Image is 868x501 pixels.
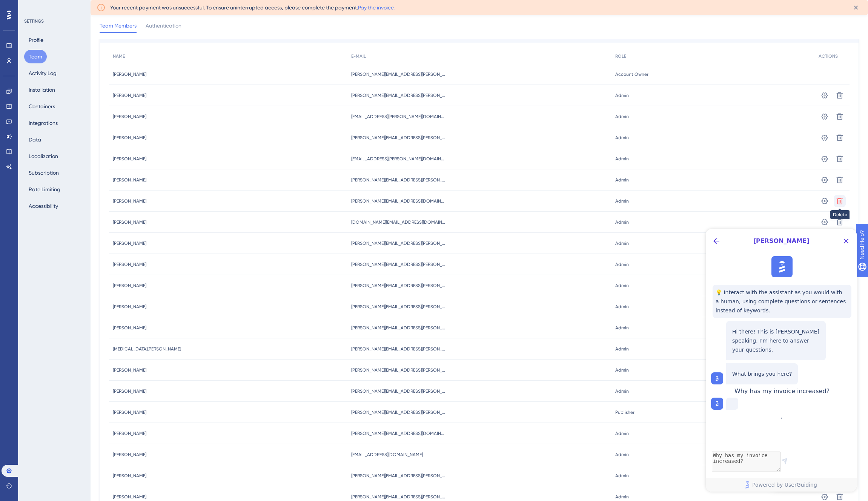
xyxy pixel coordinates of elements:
span: Admin [615,452,629,458]
span: [PERSON_NAME] [113,240,146,246]
span: [PERSON_NAME][EMAIL_ADDRESS][PERSON_NAME][DOMAIN_NAME] [351,409,446,415]
span: [PERSON_NAME] [113,261,146,267]
span: [PERSON_NAME] [113,473,146,479]
span: [PERSON_NAME] [113,409,146,415]
span: [PERSON_NAME][EMAIL_ADDRESS][PERSON_NAME][DOMAIN_NAME] [351,261,446,267]
span: Admin [615,367,629,373]
span: Admin [615,219,629,225]
span: [PERSON_NAME] [113,304,146,310]
span: Authentication [146,21,181,30]
span: [PERSON_NAME][EMAIL_ADDRESS][DOMAIN_NAME] [351,198,446,204]
span: [PERSON_NAME] [113,430,146,436]
span: [PERSON_NAME] [113,198,146,204]
span: [PERSON_NAME] [113,135,146,141]
span: [PERSON_NAME][EMAIL_ADDRESS][DOMAIN_NAME] [351,430,446,436]
span: Admin [615,283,629,289]
span: [PERSON_NAME] [113,494,146,500]
span: [PERSON_NAME] [113,177,146,183]
span: [EMAIL_ADDRESS][DOMAIN_NAME] [351,452,423,458]
span: [PERSON_NAME][EMAIL_ADDRESS][PERSON_NAME][DOMAIN_NAME] [351,240,446,246]
span: [PERSON_NAME] [113,92,146,98]
span: [PERSON_NAME][EMAIL_ADDRESS][PERSON_NAME][DOMAIN_NAME] [351,304,446,310]
span: Admin [615,346,629,352]
span: [MEDICAL_DATA][PERSON_NAME] [113,346,181,352]
span: [PERSON_NAME][EMAIL_ADDRESS][PERSON_NAME][DOMAIN_NAME] [351,283,446,289]
span: [PERSON_NAME][EMAIL_ADDRESS][PERSON_NAME][DOMAIN_NAME] [351,325,446,331]
span: [PERSON_NAME] [113,452,146,458]
span: Admin [615,240,629,246]
span: Admin [615,177,629,183]
span: [PERSON_NAME][EMAIL_ADDRESS][PERSON_NAME][DOMAIN_NAME] [351,92,446,98]
span: [PERSON_NAME] [113,367,146,373]
span: [EMAIL_ADDRESS][PERSON_NAME][DOMAIN_NAME] [351,114,446,120]
span: [PERSON_NAME] [113,114,146,120]
span: Admin [615,304,629,310]
span: ROLE [615,53,626,59]
span: Admin [615,114,629,120]
span: ACTIONS [819,53,838,59]
span: [PERSON_NAME][EMAIL_ADDRESS][PERSON_NAME][DOMAIN_NAME] [351,367,446,373]
span: Account Owner [615,71,648,77]
iframe: UserGuiding AI Assistant [706,229,857,492]
span: NAME [113,53,125,59]
span: [PERSON_NAME][EMAIL_ADDRESS][PERSON_NAME][DOMAIN_NAME] [351,494,446,500]
span: [PERSON_NAME] [113,156,146,162]
span: Admin [615,473,629,479]
span: [PERSON_NAME] [113,71,146,77]
span: [EMAIL_ADDRESS][PERSON_NAME][DOMAIN_NAME] [351,156,446,162]
span: Admin [615,388,629,394]
span: Your recent payment was unsuccessful. To ensure uninterrupted access, please complete the payment. [110,3,395,12]
span: Admin [615,430,629,436]
span: [PERSON_NAME][EMAIL_ADDRESS][PERSON_NAME][DOMAIN_NAME] [351,346,446,352]
span: [PERSON_NAME][EMAIL_ADDRESS][PERSON_NAME][DOMAIN_NAME] [351,177,446,183]
span: Admin [615,135,629,141]
span: E-MAIL [351,53,366,59]
span: [PERSON_NAME][EMAIL_ADDRESS][PERSON_NAME][DOMAIN_NAME] [351,473,446,479]
span: Admin [615,494,629,500]
span: Publisher [615,409,634,415]
span: Admin [615,261,629,267]
span: Need Help? [18,2,47,11]
span: [DOMAIN_NAME][EMAIL_ADDRESS][DOMAIN_NAME] [351,219,446,225]
span: [PERSON_NAME] [113,283,146,289]
span: Admin [615,156,629,162]
span: [PERSON_NAME][EMAIL_ADDRESS][PERSON_NAME][DOMAIN_NAME] [351,135,446,141]
span: Admin [615,325,629,331]
span: Admin [615,198,629,204]
span: [PERSON_NAME] [113,325,146,331]
a: Pay the invoice. [358,5,395,11]
span: [PERSON_NAME] [113,219,146,225]
span: [PERSON_NAME] [113,388,146,394]
span: [PERSON_NAME][EMAIL_ADDRESS][PERSON_NAME][DOMAIN_NAME] [351,388,446,394]
span: [PERSON_NAME][EMAIL_ADDRESS][PERSON_NAME][DOMAIN_NAME] [351,71,446,77]
span: Admin [615,92,629,98]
